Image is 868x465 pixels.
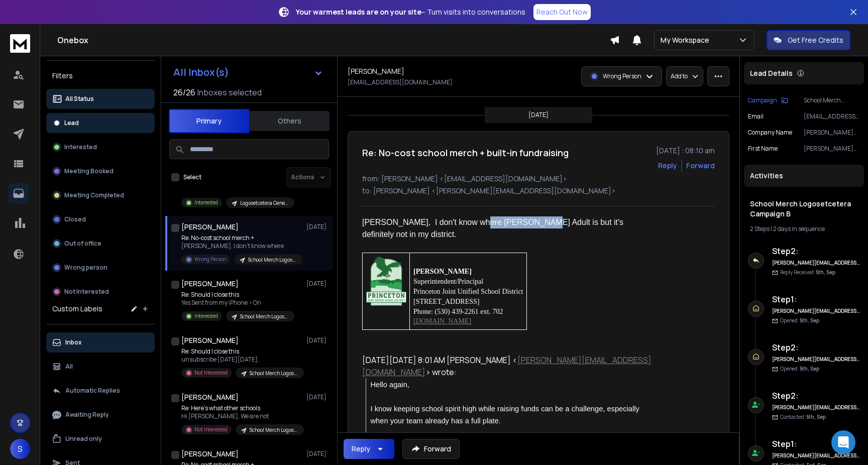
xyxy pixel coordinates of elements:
[344,439,394,459] button: Reply
[816,269,835,276] span: 5th, Sep
[46,69,155,83] h3: Filters
[194,199,218,206] p: Interested
[250,426,298,434] p: School Merch Logosetcetera Campaign B
[748,112,764,121] p: Email
[750,224,770,233] span: 2 Steps
[362,146,569,160] h1: Re: No-cost school merch + built-in fundraising
[362,186,715,196] p: to: [PERSON_NAME] <[PERSON_NAME][EMAIL_ADDRESS][DOMAIN_NAME]>
[46,429,155,449] button: Unread only
[831,430,855,454] div: Open Intercom Messenger
[306,280,329,288] p: [DATE]
[240,199,288,207] p: Logosetcetera General Campaign A
[181,412,302,420] p: Hi [PERSON_NAME], We are not
[402,439,460,459] button: Forward
[772,307,860,315] h6: [PERSON_NAME][EMAIL_ADDRESS][DOMAIN_NAME]
[413,308,503,315] span: Phone: (530) 439-2261 ext. 702
[65,387,120,395] p: Automatic Replies
[772,390,860,402] h6: Step 2 :
[64,240,101,248] p: Out of office
[780,269,835,276] p: Reply Received
[780,413,826,421] p: Contacted
[371,381,409,389] span: Hello again,
[800,317,819,324] span: 5th, Sep
[65,363,73,371] p: All
[413,298,479,305] span: [STREET_ADDRESS]
[10,34,30,53] img: logo
[362,354,656,378] div: [DATE][DATE] 8:01 AM [PERSON_NAME] < > wrote:
[804,112,860,121] p: [EMAIL_ADDRESS][DOMAIN_NAME]
[804,145,860,153] p: [PERSON_NAME] La Bar
[10,439,30,459] button: S
[772,245,860,257] h6: Step 2 :
[748,96,788,104] button: Campaign
[806,413,826,420] span: 5th, Sep
[296,7,421,17] strong: Your warmest leads are on your site
[306,223,329,231] p: [DATE]
[748,145,778,153] p: First Name
[772,404,860,411] h6: [PERSON_NAME][EMAIL_ADDRESS][DOMAIN_NAME]
[181,449,239,459] h1: [PERSON_NAME]
[46,113,155,133] button: Lead
[46,381,155,401] button: Automatic Replies
[173,86,195,98] span: 26 / 26
[65,338,82,346] p: Inbox
[64,167,114,175] p: Meeting Booked
[249,110,330,132] button: Others
[366,257,406,306] img: Pl8VJm-EK-EiJ1XljU5jtoj8Je6clo9FqjXxk1fD7qLXB432jqVQnK6d9yVnGNMzwZaJKfMxhZ2jJK1cDwyqVaIvLtksRva-6...
[780,365,819,373] p: Opened
[181,347,302,356] p: Re: Should I close this
[603,72,641,80] p: Wrong Person
[181,335,239,345] h1: [PERSON_NAME]
[671,72,688,80] p: Add to
[46,137,155,157] button: Interested
[306,336,329,344] p: [DATE]
[248,256,296,264] p: School Merch Logosetcetera Campaign B
[348,66,404,76] h1: [PERSON_NAME]
[65,435,102,443] p: Unread only
[64,143,97,151] p: Interested
[181,234,302,242] p: Re: No-cost school merch +
[362,355,652,378] a: [PERSON_NAME][EMAIL_ADDRESS][DOMAIN_NAME]
[194,256,226,263] p: Wrong Person
[181,279,239,289] h1: [PERSON_NAME]
[773,224,825,233] span: 2 days in sequence
[306,450,329,458] p: [DATE]
[413,278,483,285] span: Superintendent/Principal
[46,185,155,205] button: Meeting Completed
[686,161,715,171] div: Forward
[46,357,155,377] button: All
[64,119,79,127] p: Lead
[780,317,819,324] p: Opened
[165,62,331,82] button: All Inbox(s)
[413,288,523,295] span: Princeton Joint Unified School District
[52,304,102,314] h3: Custom Labels
[296,7,525,17] p: – Turn visits into conversations
[181,222,239,232] h1: [PERSON_NAME]
[181,291,294,299] p: Re: Should I close this
[194,369,228,377] p: Not Interested
[362,216,656,241] div: [PERSON_NAME], I don't know where [PERSON_NAME] Adult is but it's definitely not in my district.
[772,293,860,305] h6: Step 1 :
[181,242,302,250] p: [PERSON_NAME], I don't know where
[772,452,860,459] h6: [PERSON_NAME][EMAIL_ADDRESS][DOMAIN_NAME]
[800,365,819,372] span: 5th, Sep
[197,86,262,98] h3: Inboxes selected
[64,215,86,223] p: Closed
[46,332,155,353] button: Inbox
[348,78,453,86] p: [EMAIL_ADDRESS][DOMAIN_NAME]
[748,129,792,137] p: Company Name
[173,67,229,77] h1: All Inbox(s)
[64,288,109,296] p: Not Interested
[656,146,715,156] p: [DATE] : 08:10 am
[767,30,850,50] button: Get Free Credits
[181,392,239,402] h1: [PERSON_NAME]
[788,35,843,45] p: Get Free Credits
[804,96,860,104] p: School Merch Logosetcetera Campaign B
[413,317,471,325] a: [DOMAIN_NAME]
[181,404,302,412] p: Re: Here’s what other schools
[750,199,858,219] h1: School Merch Logosetcetera Campaign B
[533,4,591,20] a: Reach Out Now
[46,234,155,254] button: Out of office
